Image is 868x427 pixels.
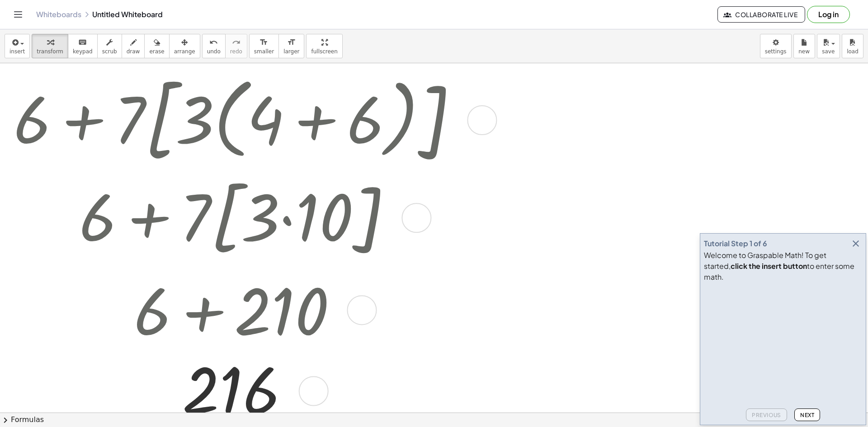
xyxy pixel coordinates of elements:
button: Collaborate Live [717,6,805,23]
span: draw [127,48,140,55]
span: load [847,48,859,55]
span: larger [283,48,299,55]
button: new [793,34,815,58]
span: fullscreen [311,48,337,55]
button: arrange [169,34,200,58]
span: undo [207,48,221,55]
i: undo [209,37,218,48]
span: redo [230,48,242,55]
span: new [798,48,810,55]
span: save [822,48,835,55]
button: insert [5,34,30,58]
i: redo [232,37,241,48]
a: Whiteboards [36,10,81,19]
span: settings [765,48,787,55]
span: keypad [73,48,93,55]
button: settings [760,34,792,58]
button: fullscreen [306,34,342,58]
i: format_size [259,37,268,48]
span: arrange [174,48,195,55]
button: draw [122,34,145,58]
button: load [842,34,863,58]
button: format_sizelarger [278,34,304,58]
button: Log in [807,6,850,23]
b: click the insert button [731,261,807,271]
button: erase [144,34,169,58]
button: redoredo [225,34,247,58]
button: scrub [97,34,122,58]
div: Welcome to Graspable Math! To get started, to enter some math. [704,250,862,282]
span: scrub [102,48,117,55]
button: Toggle navigation [11,7,25,22]
button: transform [32,34,68,58]
span: erase [149,48,164,55]
span: insert [9,48,25,55]
button: Next [794,408,820,421]
button: keyboardkeypad [68,34,98,58]
div: Tutorial Step 1 of 6 [704,238,767,249]
span: Next [800,412,814,418]
span: Collaborate Live [725,10,797,19]
i: format_size [287,37,296,48]
button: format_sizesmaller [249,34,279,58]
i: keyboard [78,37,87,48]
span: smaller [254,48,274,55]
span: transform [37,48,63,55]
button: save [817,34,840,58]
button: undoundo [202,34,226,58]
